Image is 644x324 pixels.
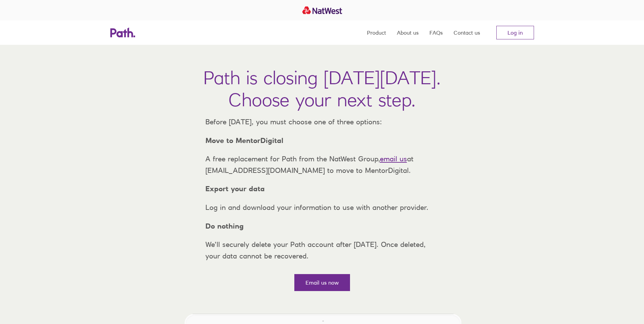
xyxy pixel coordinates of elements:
h1: Path is closing [DATE][DATE]. Choose your next step. [203,67,441,111]
a: Contact us [454,20,480,45]
a: About us [397,20,419,45]
a: Email us now [294,274,350,291]
p: We’ll securely delete your Path account after [DATE]. Once deleted, your data cannot be recovered. [200,239,444,262]
p: A free replacement for Path from the NatWest Group, at [EMAIL_ADDRESS][DOMAIN_NAME] to move to Me... [200,153,444,176]
a: Log in [496,26,534,39]
strong: Export your data [205,184,265,193]
a: email us [380,155,407,163]
strong: Do nothing [205,222,244,230]
p: Before [DATE], you must choose one of three options: [200,116,444,128]
strong: Move to MentorDigital [205,136,283,145]
a: Product [367,20,386,45]
a: FAQs [429,20,443,45]
p: Log in and download your information to use with another provider. [200,202,444,213]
